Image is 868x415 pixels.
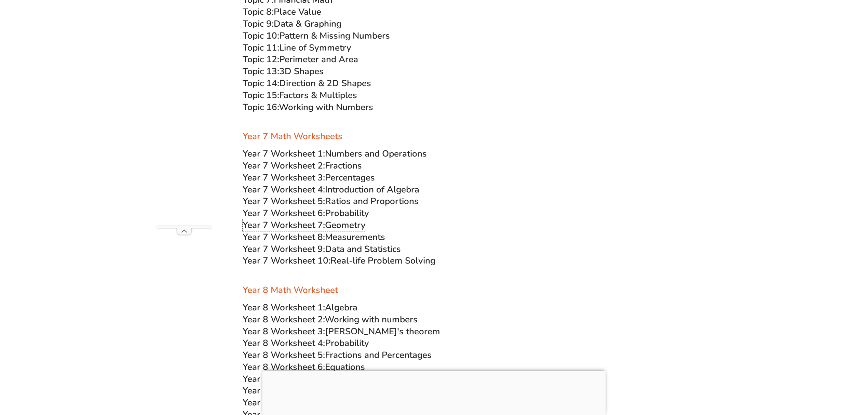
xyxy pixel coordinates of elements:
[243,184,325,196] span: Year 7 Worksheet 4:
[279,53,358,65] span: Perimeter and Area
[243,18,341,30] a: Topic 9:Data & Graphing
[243,89,357,101] a: Topic 15:Factors & Multiples
[243,231,325,243] span: Year 7 Worksheet 8:
[243,42,279,54] span: Topic 11:
[243,219,366,231] a: Year 7 Worksheet 7:Geometry
[243,231,385,243] a: Year 7 Worksheet 8:Measurements
[243,361,325,373] span: Year 8 Worksheet 6:
[243,255,435,267] a: Year 7 Worksheet 10:Real-life Problem Solving
[243,65,324,77] a: Topic 13:3D Shapes
[325,231,385,243] span: Measurements
[325,160,362,172] span: Fractions
[243,302,357,313] a: Year 8 Worksheet 1:Algebra
[243,131,625,142] h3: Year 7 Math Worksheets
[325,349,432,361] span: Fractions and Percentages
[243,160,325,172] span: Year 7 Worksheet 2:
[243,349,432,361] a: Year 8 Worksheet 5:Fractions and Percentages
[243,313,418,325] a: Year 8 Worksheet 2:Working with numbers
[243,195,325,207] span: Year 7 Worksheet 5:
[325,172,375,184] span: Percentages
[243,302,325,313] span: Year 8 Worksheet 1:
[243,101,279,113] span: Topic 16:
[243,207,369,219] a: Year 7 Worksheet 6:Probability
[243,6,274,18] span: Topic 8:
[243,385,400,397] a: Year 8 Worksheet 8:Congruent Figures
[325,148,427,160] span: Numbers and Operations
[243,325,440,337] a: Year 8 Worksheet 3:[PERSON_NAME]'s theorem
[243,18,274,30] span: Topic 9:
[243,148,325,160] span: Year 7 Worksheet 1:
[243,6,321,18] a: Topic 8:Place Value
[243,337,325,349] span: Year 8 Worksheet 4:
[243,195,419,207] a: Year 7 Worksheet 5:Ratios and Proportions
[279,89,357,101] span: Factors & Multiples
[243,42,351,54] a: Topic 11:Line of Symmetry
[243,30,279,42] span: Topic 10:
[243,172,325,184] span: Year 7 Worksheet 3:
[325,337,369,349] span: Probability
[243,207,325,219] span: Year 7 Worksheet 6:
[243,361,365,373] a: Year 8 Worksheet 6:Equations
[243,65,279,77] span: Topic 13:
[243,243,401,255] a: Year 7 Worksheet 9:Data and Statistics
[325,184,419,196] span: Introduction of Algebra
[279,42,351,54] span: Line of Symmetry
[243,349,325,361] span: Year 8 Worksheet 5:
[243,53,358,65] a: Topic 12:Perimeter and Area
[755,338,868,415] iframe: Chat Widget
[243,89,279,101] span: Topic 15:
[274,6,321,18] span: Place Value
[325,243,401,255] span: Data and Statistics
[243,397,395,409] a: Year 8 Worksheet 9:Area and Volume
[243,313,325,325] span: Year 8 Worksheet 2:
[243,184,419,196] a: Year 7 Worksheet 4:Introduction of Algebra
[243,325,325,337] span: Year 8 Worksheet 3:
[325,195,419,207] span: Ratios and Proportions
[243,337,369,349] a: Year 8 Worksheet 4:Probability
[243,148,427,160] a: Year 7 Worksheet 1:Numbers and Operations
[279,77,371,89] span: Direction & 2D Shapes
[243,219,325,231] span: Year 7 Worksheet 7:
[243,53,279,65] span: Topic 12:
[243,101,373,113] a: Topic 16:Working with Numbers
[325,325,440,337] span: [PERSON_NAME]'s theorem
[279,101,373,113] span: Working with Numbers
[243,373,419,385] a: Year 8 Worksheet 7:Ratios, Rates and Time
[243,385,325,397] span: Year 8 Worksheet 8:
[325,361,365,373] span: Equations
[243,77,279,89] span: Topic 14:
[325,302,357,313] span: Algebra
[325,219,366,231] span: Geometry
[157,21,212,226] iframe: Advertisement
[325,313,418,325] span: Working with numbers
[243,243,325,255] span: Year 7 Worksheet 9:
[243,397,325,409] span: Year 8 Worksheet 9:
[243,77,371,89] a: Topic 14:Direction & 2D Shapes
[330,255,435,267] span: Real-life Problem Solving
[325,207,369,219] span: Probability
[279,30,390,42] span: Pattern & Missing Numbers
[243,30,390,42] a: Topic 10:Pattern & Missing Numbers
[243,172,375,184] a: Year 7 Worksheet 3:Percentages
[274,18,341,30] span: Data & Graphing
[243,160,362,172] a: Year 7 Worksheet 2:Fractions
[243,284,625,296] h3: Year 8 Math Worksheet
[262,371,606,413] iframe: Advertisement
[279,65,324,77] span: 3D Shapes
[243,255,330,267] span: Year 7 Worksheet 10:
[243,373,325,385] span: Year 8 Worksheet 7:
